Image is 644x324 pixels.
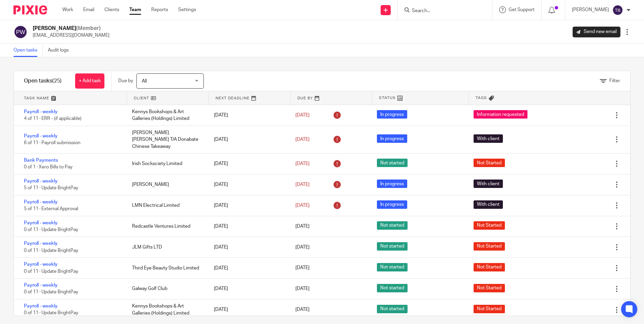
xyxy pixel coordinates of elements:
[151,6,168,13] a: Reports
[125,282,207,295] div: Galway Golf Club
[125,126,207,153] div: [PERSON_NAME] [PERSON_NAME] T/A Donabate Chinese Takeaway
[411,8,472,14] input: Search
[377,159,408,167] span: Not started
[24,186,78,190] span: 5 of 11 · Update BrightPay
[24,262,58,267] a: Payroll - weekly
[572,6,609,13] p: [PERSON_NAME]
[13,5,47,14] img: Pixie
[125,199,207,212] div: LMN Electrical Limited
[76,26,101,31] span: (Member)
[377,180,407,188] span: In progress
[125,240,207,254] div: JLM Gifts LTD
[24,248,78,253] span: 0 of 11 · Update BrightPay
[24,311,78,316] span: 0 of 11 · Update BrightPay
[295,307,310,312] span: [DATE]
[474,134,503,143] span: With client
[125,157,207,170] div: Irish Socksciety Limited
[207,282,289,295] div: [DATE]
[83,6,94,13] a: Email
[377,221,408,230] span: Not started
[474,284,505,292] span: Not Started
[295,182,310,187] span: [DATE]
[474,242,505,251] span: Not Started
[207,133,289,146] div: [DATE]
[573,27,620,37] a: Send new email
[24,77,62,85] h1: Open tasks
[207,108,289,122] div: [DATE]
[129,6,141,13] a: Team
[474,200,503,209] span: With client
[178,6,196,13] a: Settings
[295,137,310,142] span: [DATE]
[125,220,207,233] div: Redcastle Ventures Limited
[24,179,58,184] a: Payroll - weekly
[24,206,78,211] span: 5 of 11 · External Approval
[75,73,104,89] a: + Add task
[24,290,78,295] span: 0 of 11 · Update BrightPay
[377,200,407,209] span: In progress
[474,221,505,230] span: Not Started
[207,240,289,254] div: [DATE]
[474,159,505,167] span: Not Started
[125,105,207,126] div: Kennys Bookshops & Art Galleries (Holdings) Limited
[377,110,407,119] span: In progress
[13,44,43,57] a: Open tasks
[125,178,207,191] div: [PERSON_NAME]
[62,6,73,13] a: Work
[207,261,289,275] div: [DATE]
[24,158,58,163] a: Bank Payments
[474,180,503,188] span: With client
[377,263,408,271] span: Not started
[377,134,407,143] span: In progress
[24,241,58,246] a: Payroll - weekly
[295,113,310,118] span: [DATE]
[48,44,74,57] a: Audit logs
[377,305,408,313] span: Not started
[295,245,310,250] span: [DATE]
[207,199,289,212] div: [DATE]
[295,266,310,270] span: [DATE]
[24,221,58,225] a: Payroll - weekly
[295,287,310,291] span: [DATE]
[377,284,408,292] span: Not started
[207,303,289,316] div: [DATE]
[24,117,82,121] span: 4 of 11 · ERR - (if applicable)
[207,157,289,170] div: [DATE]
[52,78,62,84] span: (25)
[24,200,58,204] a: Payroll - weekly
[24,227,78,232] span: 0 of 11 · Update BrightPay
[474,110,527,119] span: Information requested
[125,261,207,275] div: Third Eye Beauty Studio Limited
[207,220,289,233] div: [DATE]
[295,224,310,229] span: [DATE]
[24,109,58,114] a: Payroll - weekly
[24,165,72,169] span: 0 of 1 · Xero Bills to Pay
[295,203,310,208] span: [DATE]
[612,5,623,15] img: svg%3E
[295,161,310,166] span: [DATE]
[509,7,535,12] span: Get Support
[33,25,109,32] h2: [PERSON_NAME]
[104,6,119,13] a: Clients
[24,304,58,309] a: Payroll - weekly
[474,305,505,313] span: Not Started
[379,95,396,101] span: Status
[13,25,28,39] img: svg%3E
[377,242,408,251] span: Not started
[207,178,289,191] div: [DATE]
[118,77,133,84] p: Due by
[476,95,487,101] span: Tags
[24,140,80,145] span: 6 of 11 · Payroll submission
[24,134,58,138] a: Payroll - weekly
[24,283,58,288] a: Payroll - weekly
[24,269,78,274] span: 0 of 11 · Update BrightPay
[33,32,109,39] p: [EMAIL_ADDRESS][DOMAIN_NAME]
[142,79,147,84] span: All
[474,263,505,271] span: Not Started
[125,299,207,320] div: Kennys Bookshops & Art Galleries (Holdings) Limited
[609,78,620,83] span: Filter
